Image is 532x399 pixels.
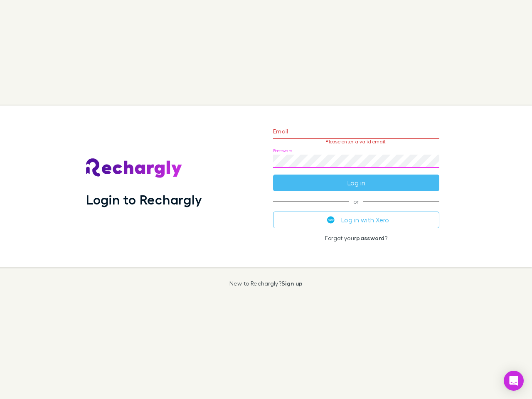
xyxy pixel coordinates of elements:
[327,216,335,224] img: Xero's logo
[273,235,439,241] p: Forgot your ?
[273,148,293,154] label: Password
[86,158,182,178] img: Rechargly's Logo
[504,371,524,391] div: Open Intercom Messenger
[273,212,439,228] button: Log in with Xero
[273,175,439,191] button: Log in
[229,280,303,287] p: New to Rechargly?
[281,280,303,287] a: Sign up
[356,234,384,241] a: password
[86,192,202,207] h1: Login to Rechargly
[273,139,439,145] p: Please enter a valid email.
